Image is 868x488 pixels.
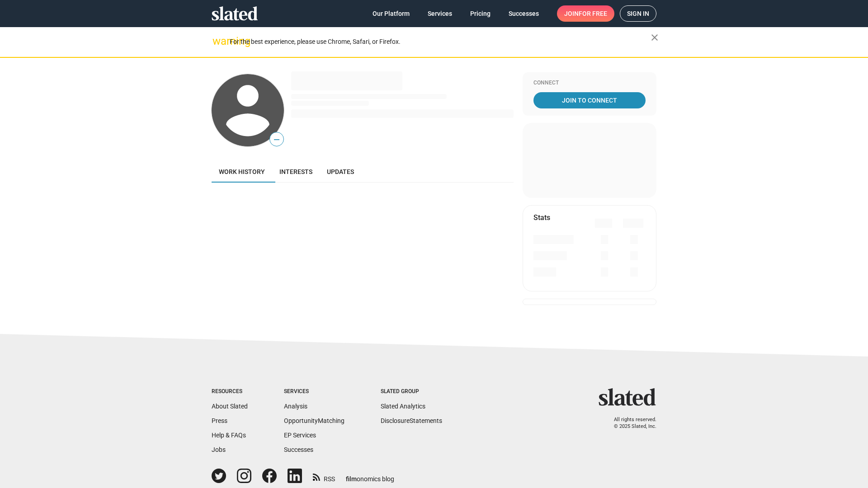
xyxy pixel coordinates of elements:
a: filmonomics blog [346,468,394,483]
a: Join To Connect [533,92,646,108]
span: Successes [509,5,539,22]
span: Interests [279,168,312,175]
a: Help & FAQs [212,432,246,439]
div: Resources [212,388,248,395]
a: Analysis [284,403,307,410]
span: Our Platform [373,5,410,22]
span: Updates [327,168,354,175]
p: All rights reserved. © 2025 Slated, Inc. [604,417,656,430]
a: About Slated [212,403,248,410]
span: film [346,475,357,483]
mat-icon: close [649,32,660,43]
a: OpportunityMatching [284,417,344,424]
a: Pricing [463,5,498,22]
mat-icon: warning [212,36,223,47]
a: Slated Analytics [381,403,425,410]
a: Sign in [620,5,656,22]
div: Services [284,388,344,395]
span: Work history [219,168,265,175]
a: EP Services [284,432,316,439]
span: Pricing [470,5,491,22]
div: Connect [533,80,646,87]
span: Services [428,5,452,22]
span: Join To Connect [535,92,644,108]
a: Press [212,417,227,424]
span: Join [564,5,607,22]
a: Work history [212,161,272,183]
a: Successes [284,446,313,453]
div: Slated Group [381,388,442,395]
a: Our Platform [365,5,417,22]
a: RSS [313,469,335,483]
a: Updates [320,161,361,183]
a: Services [420,5,459,22]
a: DisclosureStatements [381,417,442,424]
mat-card-title: Stats [533,213,550,222]
a: Successes [501,5,546,22]
span: for free [579,5,607,22]
span: Sign in [627,6,649,21]
span: — [270,134,283,145]
a: Jobs [212,446,226,453]
div: For the best experience, please use Chrome, Safari, or Firefox. [230,36,651,48]
a: Interests [272,161,320,183]
a: Joinfor free [557,5,614,22]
